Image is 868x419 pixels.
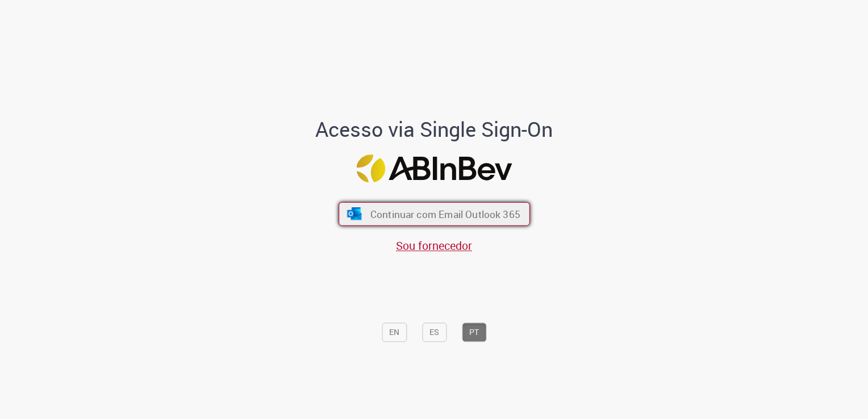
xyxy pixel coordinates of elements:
[422,323,446,342] button: ES
[462,323,486,342] button: PT
[277,118,592,141] h1: Acesso via Single Sign-On
[370,208,520,221] span: Continuar com Email Outlook 365
[382,323,407,342] button: EN
[396,238,472,253] a: Sou fornecedor
[346,208,362,220] img: ícone Azure/Microsoft 360
[339,202,530,226] button: ícone Azure/Microsoft 360 Continuar com Email Outlook 365
[356,154,512,182] img: Logo ABInBev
